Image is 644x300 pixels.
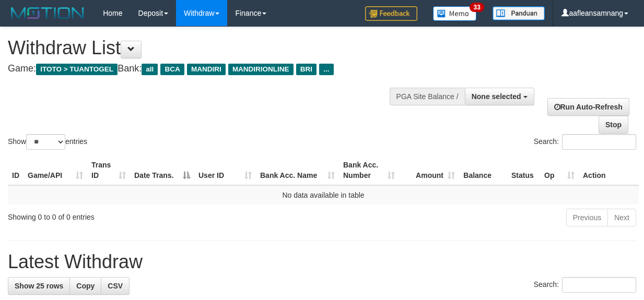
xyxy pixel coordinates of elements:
span: all [142,64,158,75]
th: Trans ID: activate to sort column ascending [87,155,130,185]
select: Showentries [26,134,65,150]
span: None selected [472,92,521,101]
th: Op: activate to sort column ascending [540,155,579,185]
span: CSV [108,282,123,290]
h1: Latest Withdraw [8,251,636,272]
td: No data available in table [8,185,639,205]
img: MOTION_logo.png [8,5,87,21]
th: Game/API: activate to sort column ascending [24,155,87,185]
th: Date Trans.: activate to sort column descending [130,155,194,185]
img: panduan.png [493,6,545,20]
th: Balance [459,155,507,185]
input: Search: [562,277,636,293]
th: Status [507,155,540,185]
th: Bank Acc. Name: activate to sort column ascending [256,155,339,185]
h4: Game: Bank: [8,64,419,74]
input: Search: [562,134,636,150]
a: Stop [599,116,628,134]
img: Button%20Memo.svg [433,6,477,21]
h1: Withdraw List [8,38,419,58]
label: Search: [534,134,636,150]
a: CSV [101,277,130,295]
span: ... [319,64,333,75]
label: Search: [534,277,636,293]
span: Show 25 rows [15,282,63,290]
button: None selected [465,88,534,105]
th: Amount: activate to sort column ascending [399,155,459,185]
span: 33 [470,3,484,12]
label: Show entries [8,134,87,150]
a: Previous [566,209,608,226]
th: Bank Acc. Number: activate to sort column ascending [339,155,399,185]
span: MANDIRI [187,64,226,75]
a: Show 25 rows [8,277,70,295]
span: Copy [76,282,95,290]
span: BCA [160,64,184,75]
th: ID [8,155,24,185]
a: Run Auto-Refresh [547,98,629,116]
th: Action [579,155,639,185]
th: User ID: activate to sort column ascending [194,155,256,185]
span: BRI [296,64,317,75]
img: Feedback.jpg [365,6,417,21]
div: PGA Site Balance / [390,88,465,105]
span: MANDIRIONLINE [228,64,294,75]
a: Copy [69,277,101,295]
a: Next [607,209,636,226]
span: ITOTO > TUANTOGEL [36,64,118,75]
div: Showing 0 to 0 of 0 entries [8,208,261,222]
